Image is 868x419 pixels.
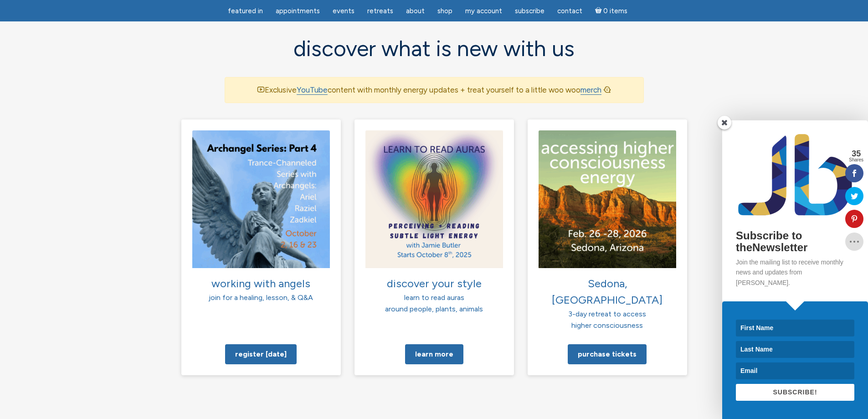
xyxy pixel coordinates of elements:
span: SUBSCRIBE! [773,388,817,396]
a: Purchase tickets [568,344,647,364]
a: Learn more [405,344,463,364]
span: Appointments [276,7,320,15]
a: My Account [460,2,508,20]
input: Last Name [736,341,854,358]
span: discover your style [387,277,482,290]
div: Exclusive content with monthly energy updates + treat yourself to a little woo woo [225,77,644,103]
span: featured in [228,7,263,15]
a: Cart0 items [590,1,633,20]
a: About [401,2,430,20]
h2: Subscribe to theNewsletter [736,230,854,254]
a: Appointments [270,2,325,20]
span: My Account [465,7,502,15]
a: featured in [222,2,268,20]
h2: discover what is new with us [225,36,644,61]
span: higher consciousness [571,321,643,330]
span: Shop [437,7,452,15]
a: Retreats [362,2,399,20]
input: First Name [736,320,854,336]
span: Sedona, [GEOGRAPHIC_DATA] [552,277,663,306]
input: Email [736,362,854,379]
a: Contact [552,2,588,20]
span: learn to read auras [404,293,464,302]
button: SUBSCRIBE! [736,384,854,401]
span: Shares [849,158,863,162]
a: Subscribe [509,2,550,20]
span: Subscribe [515,7,544,15]
span: 0 items [603,8,627,15]
span: Retreats [367,7,393,15]
span: around people, plants, animals [385,305,483,313]
span: Contact [557,7,582,15]
span: 35 [849,150,863,158]
span: join for a healing, lesson, & Q&A [209,293,313,302]
p: Join the mailing list to receive monthly news and updates from [PERSON_NAME]. [736,257,854,288]
a: Register [DATE] [225,344,297,364]
a: Events [327,2,360,20]
a: merch [580,85,601,95]
span: About [406,7,425,15]
span: working with angels [211,277,310,290]
a: Shop [432,2,458,20]
span: 3-day retreat to access [568,310,646,318]
i: Cart [595,7,604,15]
a: YouTube [297,85,328,95]
span: Events [333,7,354,15]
